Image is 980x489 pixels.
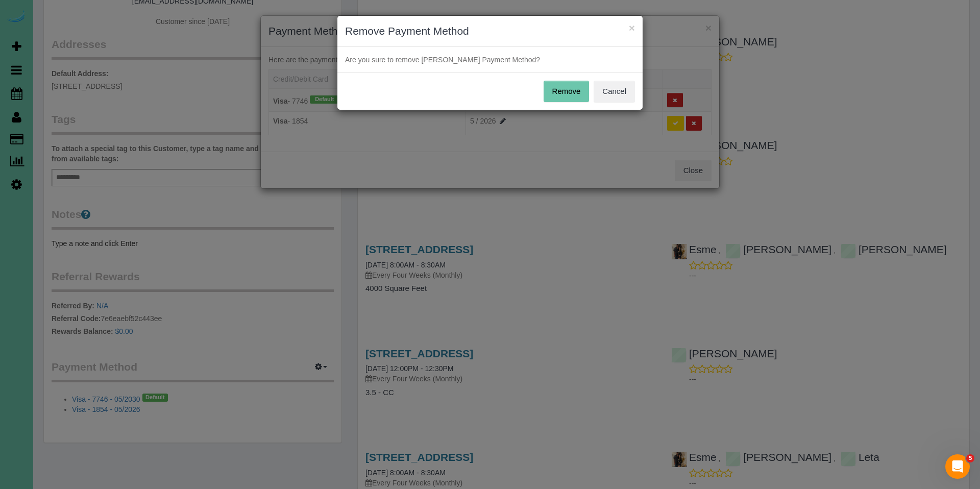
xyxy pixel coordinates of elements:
h3: Remove Payment Method [345,23,635,39]
span: 5 [966,454,974,462]
button: Remove [544,81,590,102]
button: × [629,22,635,33]
sui-modal: Remove Payment Method [337,16,643,110]
iframe: Intercom live chat [945,454,970,479]
span: Are you sure to remove [PERSON_NAME] Payment Method? [345,56,540,64]
button: Cancel [594,81,635,102]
